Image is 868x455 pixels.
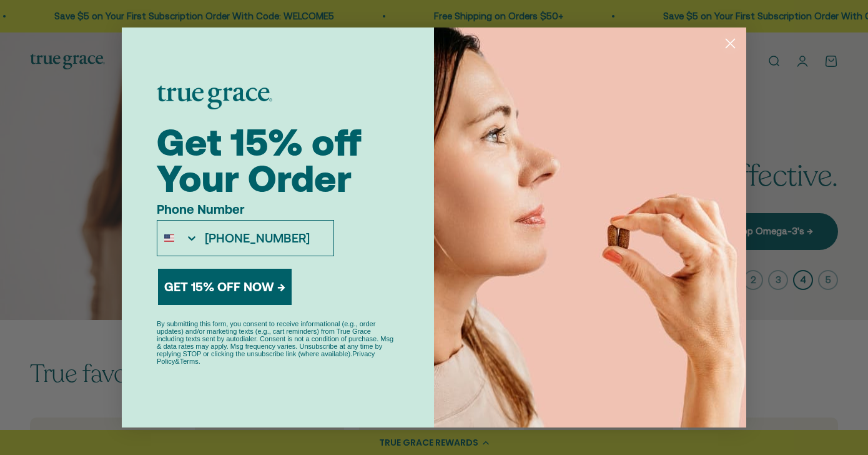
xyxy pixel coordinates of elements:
button: Close dialog [719,32,741,54]
img: United States [164,233,174,243]
button: Search Countries [157,221,199,256]
button: GET 15% OFF NOW → [158,269,292,305]
img: 43605a6c-e687-496b-9994-e909f8c820d7.jpeg [434,27,746,427]
img: logo placeholder [157,86,272,109]
span: Get 15% off Your Order [157,121,362,200]
p: By submitting this form, you consent to receive informational (e.g., order updates) and/or market... [157,320,399,365]
label: Phone Number [157,202,334,220]
input: Phone Number [199,221,333,256]
a: Privacy Policy [157,350,375,365]
a: Terms [180,357,199,365]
